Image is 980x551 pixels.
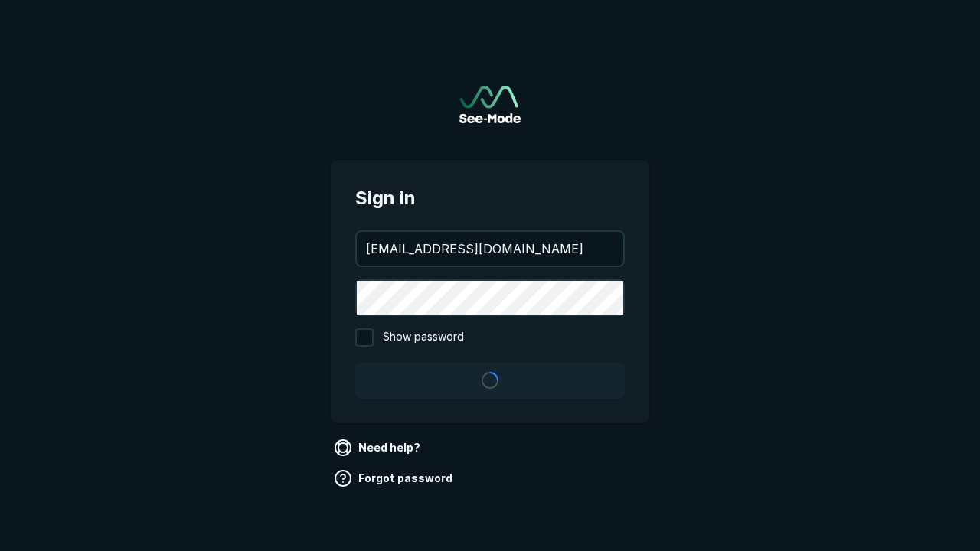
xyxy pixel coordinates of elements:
a: Need help? [331,435,426,460]
a: Forgot password [331,466,459,491]
span: Show password [383,328,464,347]
input: your@email.com [357,232,623,266]
a: Go to sign in [459,86,521,123]
span: Sign in [355,184,625,212]
img: See-Mode Logo [459,86,521,123]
